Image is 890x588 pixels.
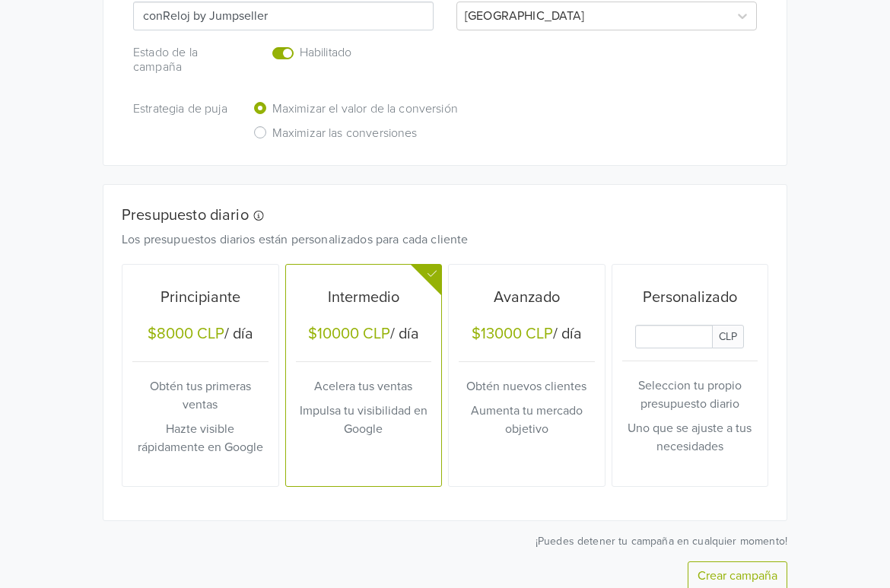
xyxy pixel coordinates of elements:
h6: Estrategia de puja [133,102,230,116]
p: Hazte visible rápidamente en Google [132,420,269,456]
input: Campaign name [133,2,434,30]
p: Obtén tus primeras ventas [132,377,269,414]
h5: Avanzado [459,288,595,307]
h5: Intermedio [296,288,432,307]
h5: / día [132,325,269,346]
p: Acelera tus ventas [296,377,432,396]
h6: Estado de la campaña [133,46,230,75]
h5: Principiante [132,288,269,307]
div: $13000 CLP [472,325,553,343]
p: ¡Puedes detener tu campaña en cualquier momento! [103,533,787,549]
button: Avanzado$13000 CLP/ díaObtén nuevos clientesAumenta tu mercado objetivo [449,265,605,486]
button: Principiante$8000 CLP/ díaObtén tus primeras ventasHazte visible rápidamente en Google [122,265,278,486]
h6: Maximizar el valor de la conversión [272,102,458,116]
div: $8000 CLP [148,325,224,343]
div: Los presupuestos diarios están personalizados para cada cliente [110,230,757,249]
button: PersonalizadoDaily Custom BudgetCLPSeleccion tu propio presupuesto diarioUno que se ajuste a tus ... [612,265,768,486]
div: $10000 CLP [308,325,390,343]
p: Uno que se ajuste a tus necesidades [622,419,758,456]
p: Impulsa tu visibilidad en Google [296,402,432,438]
p: Aumenta tu mercado objetivo [459,402,595,438]
h5: / día [459,325,595,346]
button: Intermedio$10000 CLP/ díaAcelera tus ventasImpulsa tu visibilidad en Google [286,265,442,486]
span: CLP [712,325,744,348]
h5: Presupuesto diario [122,206,745,224]
h5: Personalizado [622,288,758,307]
h5: / día [296,325,432,346]
input: Daily Custom Budget [635,325,713,348]
h6: Maximizar las conversiones [272,126,418,141]
p: Obtén nuevos clientes [459,377,595,396]
p: Seleccion tu propio presupuesto diario [622,377,758,413]
h6: Habilitado [300,46,408,60]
